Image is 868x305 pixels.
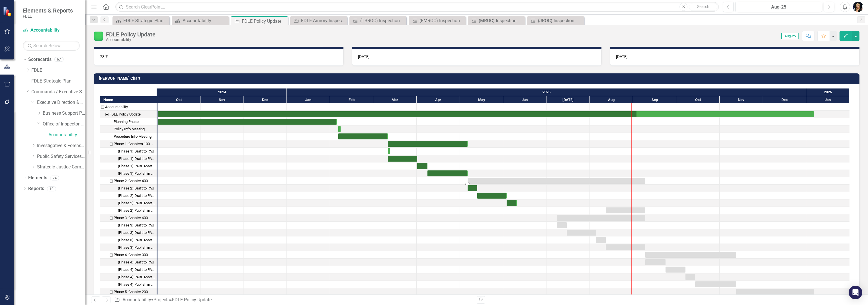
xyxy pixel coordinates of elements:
a: Commands / Executive Support Branch [31,89,85,95]
div: Apr [417,96,460,104]
div: Task: Start date: 2025-02-06 End date: 2025-03-11 [100,133,157,140]
div: Open Intercom Messenger [849,286,862,299]
a: Accountability [122,297,151,302]
h3: [PERSON_NAME] Chart [99,76,857,81]
div: Task: Start date: 2025-07-08 End date: 2025-09-09 [557,215,645,221]
div: (TBROC) Inspection [360,17,405,24]
div: FDLE Policy Update [106,31,155,38]
div: Accountability [105,103,128,111]
div: (Phase 2) PARC Meeting [100,199,157,207]
div: (Phase 2) PARC Meeting [118,199,155,207]
div: (Phase 1) Draft to PARC [100,155,157,162]
div: 67 [54,57,64,62]
div: Task: Start date: 2025-03-11 End date: 2025-05-06 [388,141,468,147]
div: (Phase 3) Draft to PARC [100,229,157,236]
div: Task: Start date: 2025-05-06 End date: 2025-09-09 [468,178,645,184]
div: (Phase 1) Draft to PARC [118,155,155,162]
div: 2026 [806,88,849,96]
div: Task: Start date: 2025-09-23 End date: 2025-10-07 [100,266,157,273]
div: (Phase 2) Draft to PARC [118,192,155,199]
div: Oct [157,96,200,104]
img: Heather Pence [853,2,863,12]
div: (Phase 2) Draft to PAU [100,185,157,192]
a: Strategic Justice Command [37,164,85,170]
div: Task: Start date: 2024-10-01 End date: 2026-01-06 [158,111,814,117]
div: 24 [50,176,59,180]
div: (Phase 4) Publish in Power DMS [118,281,155,288]
span: [DATE] [358,54,370,59]
div: Task: Accountability Start date: 2024-10-01 End date: 2024-10-02 [100,103,157,111]
a: Accountability [23,27,80,34]
div: (Phase 4) PARC Meeting [100,273,157,281]
div: Task: Start date: 2024-10-01 End date: 2026-01-06 [100,111,157,118]
div: Phase 1: Chapters 100 & 500 [100,140,157,148]
button: Aug-25 [735,2,822,12]
a: Scorecards [28,56,52,63]
div: (Phase 3) PARC Meeting [118,236,155,244]
div: Task: Start date: 2025-07-08 End date: 2025-07-15 [557,222,567,228]
div: Task: Start date: 2025-03-11 End date: 2025-04-01 [100,155,157,162]
div: Policy Info Meeting [100,125,157,133]
div: Task: Start date: 2025-04-01 End date: 2025-04-08 [100,162,157,170]
a: Projects [153,297,170,302]
div: Task: Start date: 2025-07-08 End date: 2025-07-15 [100,222,157,229]
div: (Phase 3) Publish in Power DMS [100,244,157,251]
div: Name [100,96,157,103]
button: Search [689,3,717,11]
div: Task: Start date: 2025-10-07 End date: 2025-10-14 [100,273,157,281]
div: Task: Start date: 2025-07-15 End date: 2025-08-05 [567,230,596,236]
img: Proceeding as Planned [94,32,103,41]
div: (FMROC) Inspection [419,17,464,24]
a: Elements [28,175,47,181]
div: Task: Start date: 2025-04-08 End date: 2025-05-06 [427,170,468,176]
div: (Phase 2) Publish in Power DMS [100,207,157,214]
div: Phase 5: Chapter 200 [100,288,157,296]
div: (Phase 1) Draft to PAU [100,148,157,155]
div: (Phase 1) Publish in Power DMS [118,170,155,177]
a: (JROC) Inspection [529,17,583,24]
div: Task: Start date: 2025-08-12 End date: 2025-09-09 [606,207,645,213]
div: (Phase 3) Draft to PAU [100,222,157,229]
div: Task: Start date: 2025-09-23 End date: 2025-10-07 [666,267,685,273]
a: (TBROC) Inspection [351,17,405,24]
div: 2025 [287,88,806,96]
a: (FMROC) Inspection [410,17,464,24]
div: Jun [503,96,546,104]
div: (Phase 1) Publish in Power DMS [100,170,157,177]
input: Search ClearPoint... [115,2,719,12]
div: Task: Start date: 2025-08-05 End date: 2025-08-12 [596,237,606,243]
input: Search Below... [23,41,80,51]
span: Search [697,4,709,9]
div: Jan [806,96,849,104]
div: FDLE Policy Update [100,111,157,118]
div: (Phase 4) Draft to PARC [100,266,157,273]
div: Dec [243,96,287,104]
div: (Phase 4) Draft to PARC [118,266,155,273]
div: Phase 4: Chapter 300 [100,251,157,259]
a: Accountability [173,17,227,24]
a: Accountability [48,132,85,138]
div: Task: Start date: 2025-07-15 End date: 2025-08-05 [100,229,157,236]
img: ClearPoint Strategy [3,7,13,17]
div: (JROC) Inspection [538,17,583,24]
a: Business Support Program [43,110,85,117]
div: Task: Start date: 2025-05-06 End date: 2025-09-09 [100,177,157,185]
div: Task: Start date: 2025-11-12 End date: 2026-01-06 [100,288,157,296]
div: Feb [330,96,373,104]
div: Accountability [106,38,155,42]
a: Reports [28,186,44,192]
small: FDLE [23,14,73,18]
div: (Phase 1) Draft to PAU [118,148,154,155]
a: Office of Inspector General [43,121,85,127]
div: Task: Start date: 2025-08-12 End date: 2025-09-09 [100,207,157,214]
div: (Phase 4) Publish in Power DMS [100,281,157,288]
div: Task: Start date: 2025-05-06 End date: 2025-05-13 [468,185,477,191]
div: (Phase 2) Draft to PAU [118,185,154,192]
div: Accountability [100,103,157,111]
div: (Phase 2) Draft to PARC [100,192,157,199]
div: May [460,96,503,104]
div: Task: Start date: 2025-10-07 End date: 2025-10-14 [685,274,695,280]
div: Task: Start date: 2025-02-06 End date: 2025-02-06 [100,125,157,133]
div: Accountability [183,17,227,24]
div: (Phase 3) PARC Meeting [100,236,157,244]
